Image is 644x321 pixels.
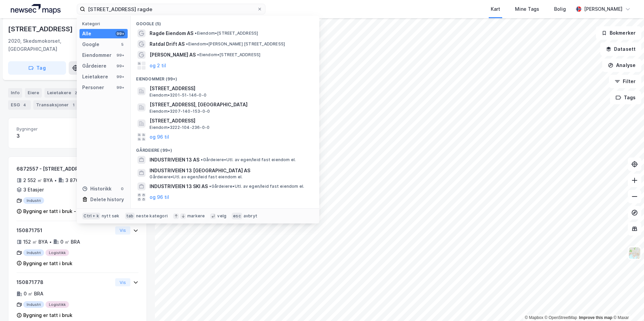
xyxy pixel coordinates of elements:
span: • [197,52,199,57]
div: Leietakere [44,88,82,98]
div: 3 Etasjer [23,186,44,194]
input: Søk på adresse, matrikkel, gårdeiere, leietakere eller personer [85,4,257,14]
div: Kart [491,5,500,13]
div: Eiendommer (99+) [131,71,319,83]
div: velg [217,213,226,219]
span: [STREET_ADDRESS] [150,117,311,125]
span: [PERSON_NAME] AS [150,51,196,59]
div: Mine Tags [515,5,539,13]
span: • [209,184,211,189]
div: 99+ [116,31,125,36]
div: 4 [21,102,28,108]
a: OpenStreetMap [545,315,577,320]
div: 3 876 ㎡ BRA [65,176,96,184]
div: 5 [120,42,125,47]
div: Eiere [25,88,42,98]
span: Eiendom • [STREET_ADDRESS] [197,52,260,58]
div: Leietakere [82,73,108,81]
span: Ragde Eiendom AS [150,29,193,37]
span: Eiendom • 3222-104-236-0-0 [150,125,210,130]
div: nytt søk [102,213,120,219]
div: 99+ [116,52,125,58]
div: 99+ [116,63,125,69]
div: ESG [8,100,31,110]
button: og 2 til [150,62,166,70]
div: 99+ [116,74,125,79]
span: Eiendom • 3207-140-153-0-0 [150,109,210,114]
div: avbryt [244,213,257,219]
img: Z [628,247,641,259]
button: Vis [115,226,130,235]
span: Eiendom • 3201-51-146-0-0 [150,93,206,98]
button: og 96 til [150,193,169,201]
button: og 96 til [150,133,169,141]
button: Vis [115,278,130,286]
div: 2 [72,90,79,96]
span: Eiendom • [PERSON_NAME] [STREET_ADDRESS] [186,41,285,47]
button: Analyse [602,59,641,72]
div: 2 552 ㎡ BYA [23,176,53,184]
button: Tags [610,91,641,104]
div: 150871751 [17,226,112,235]
div: 0 ㎡ BRA [24,290,43,298]
div: Google (5) [131,16,319,28]
div: 0 [120,186,125,191]
div: Bygning er tatt i bruk [23,311,72,319]
button: Bokmerker [596,26,641,40]
div: neste kategori [136,213,168,219]
span: INDUSTRIVEIEN 13 SKI AS [150,182,208,190]
div: 6872557 - [STREET_ADDRESS] [17,165,112,173]
div: 3 [17,132,75,140]
div: tab [125,213,135,219]
span: Gårdeiere • Utl. av egen/leid fast eiendom el. [150,174,243,180]
div: Info [8,88,22,98]
div: Bolig [554,5,566,13]
span: INDUSTRIVEIEN 13 [GEOGRAPHIC_DATA] AS [150,167,311,175]
div: 152 ㎡ BYA [23,238,48,246]
button: Datasett [600,42,641,56]
span: Bygninger [17,126,75,132]
span: [STREET_ADDRESS] [150,84,311,93]
div: 2020, Skedsmokorset, [GEOGRAPHIC_DATA] [8,37,105,53]
div: Transaksjoner [33,100,79,110]
a: Mapbox [525,315,543,320]
div: Ctrl + k [82,213,100,219]
div: 99+ [116,85,125,90]
div: Gårdeiere (99+) [131,142,319,154]
div: Bygning er tatt i bruk [23,259,72,267]
div: Personer [82,83,104,92]
div: esc [232,213,242,219]
span: Eiendom • [STREET_ADDRESS] [195,31,258,36]
div: Eiendommer [82,51,111,59]
span: Gårdeiere • Utl. av egen/leid fast eiendom el. [201,157,296,163]
button: Filter [609,75,641,88]
div: Delete history [90,195,124,204]
div: 0 ㎡ BRA [60,238,80,246]
div: markere [187,213,205,219]
div: [STREET_ADDRESS] [8,24,74,34]
div: • [49,239,52,245]
div: Bygning er tatt i bruk - [DATE] [23,207,93,215]
span: INDUSTRIVEIEN 13 AS [150,156,199,164]
span: • [201,157,203,162]
div: Kategori [82,21,128,26]
div: • [54,178,57,183]
div: Leietakere (99+) [131,203,319,215]
div: 1 [70,102,77,108]
div: Gårdeiere [82,62,106,70]
div: Alle [82,30,91,38]
button: Tag [8,61,66,75]
span: Ratdal Drift AS [150,40,185,48]
div: 150871778 [17,278,112,286]
span: • [195,31,197,36]
img: logo.a4113a55bc3d86da70a041830d287a7e.svg [11,4,61,14]
iframe: Chat Widget [610,289,644,321]
div: [PERSON_NAME] [584,5,622,13]
span: [STREET_ADDRESS], [GEOGRAPHIC_DATA] [150,101,311,109]
div: Historikk [82,185,111,193]
span: Gårdeiere • Utl. av egen/leid fast eiendom el. [209,184,304,189]
a: Improve this map [579,315,612,320]
div: Kontrollprogram for chat [610,289,644,321]
div: Google [82,40,99,48]
span: • [186,41,188,46]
